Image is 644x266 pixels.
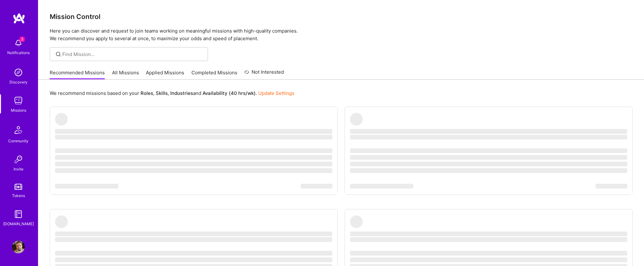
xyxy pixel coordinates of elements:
img: guide book [12,208,25,220]
div: Invite [14,166,23,172]
div: Discovery [9,79,28,85]
div: Missions [11,107,26,114]
b: Roles [141,90,153,96]
a: Completed Missions [191,69,237,80]
img: logo [13,13,25,24]
a: Applied Missions [146,69,184,80]
input: Find Mission... [62,51,203,58]
img: discovery [12,66,25,79]
div: Notifications [7,49,30,56]
img: tokens [15,184,22,190]
img: Invite [12,153,25,166]
a: All Missions [112,69,139,80]
a: Update Settings [258,90,294,96]
a: User Avatar [10,241,26,253]
a: Recommended Missions [50,69,105,80]
p: Here you can discover and request to join teams working on meaningful missions with high-quality ... [50,27,633,42]
span: 3 [20,37,25,42]
img: bell [12,37,25,49]
div: Tokens [12,192,25,199]
i: icon SearchGrey [55,51,62,58]
div: [DOMAIN_NAME] [3,220,34,227]
b: Industries [170,90,193,96]
h3: Mission Control [50,13,633,21]
img: User Avatar [12,241,25,253]
a: Not Interested [244,68,284,80]
b: Skills [156,90,168,96]
div: Community [8,138,28,144]
img: teamwork [12,94,25,107]
img: Community [11,122,26,138]
b: Availability (40 hrs/wk) [203,90,256,96]
p: We recommend missions based on your , , and . [50,90,294,96]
